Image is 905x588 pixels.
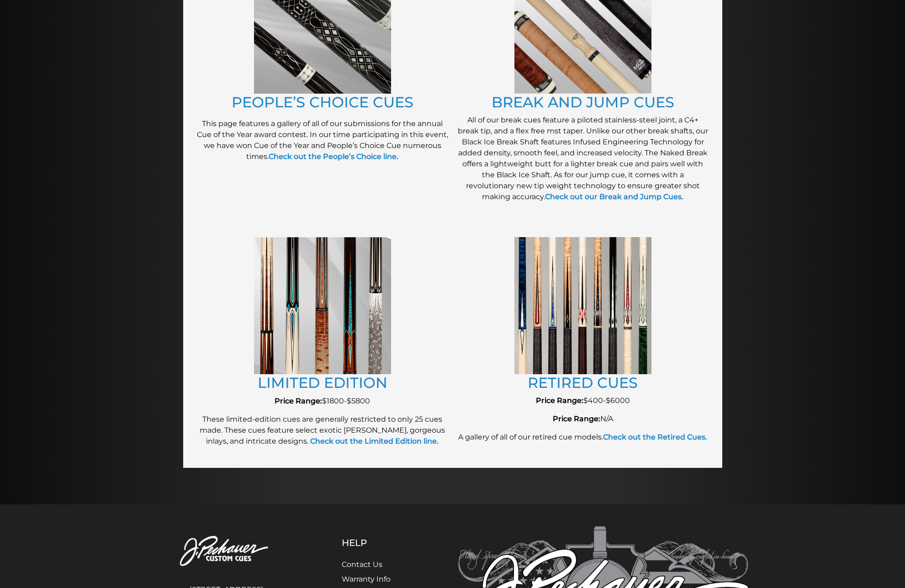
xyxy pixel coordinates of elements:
[603,433,707,441] a: Check out the Retired Cues.
[553,414,600,423] strong: Price Range:
[157,526,296,577] img: Pechauer Custom Cues
[308,437,439,445] a: Check out the Limited Edition line.
[342,560,382,569] a: Contact Us
[457,395,709,406] p: $400-$6000
[310,437,439,445] strong: Check out the Limited Edition line.
[457,432,709,443] p: A gallery of all of our retired cue models.
[457,115,709,202] p: All of our break cues feature a piloted stainless-steel joint, a C4+ break tip, and a flex free m...
[258,374,387,392] a: LIMITED EDITION
[342,575,391,583] a: Warranty Info
[197,118,448,162] p: This page features a gallery of all of our submissions for the annual Cue of the Year award conte...
[197,414,448,447] p: These limited-edition cues are generally restricted to only 25 cues made. These cues feature sele...
[528,374,638,392] a: RETIRED CUES
[536,396,583,405] strong: Price Range:
[342,537,413,548] h5: Help
[457,413,709,424] p: N/A
[269,152,398,161] a: Check out the People’s Choice line.
[232,93,413,111] a: PEOPLE’S CHOICE CUES
[197,396,448,407] p: $1800-$5800
[545,192,683,201] a: Check out our Break and Jump Cues.
[492,93,674,111] a: BREAK AND JUMP CUES
[275,397,322,405] strong: Price Range:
